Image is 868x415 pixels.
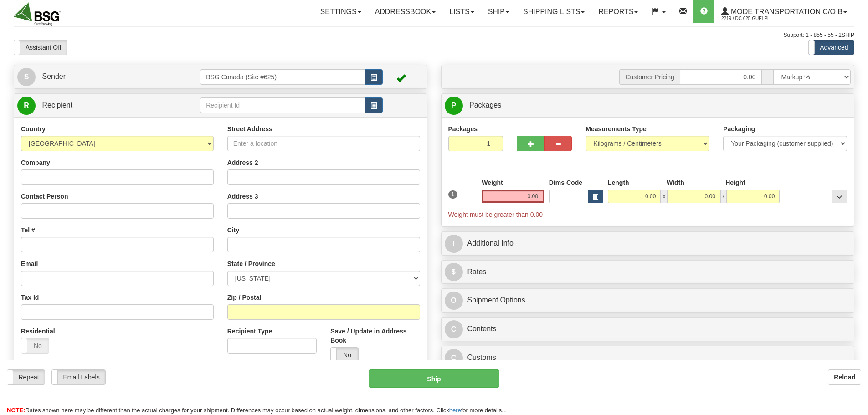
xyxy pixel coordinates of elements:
[721,14,790,23] span: 2219 / DC 625 Guelph
[17,67,200,86] a: S Sender
[52,370,105,384] label: Email Labels
[21,338,49,353] label: No
[7,407,25,414] span: NOTE:
[21,327,55,336] label: Residential
[21,124,46,133] label: Country
[227,327,272,336] label: Recipient Type
[42,72,66,80] span: Sender
[227,124,272,133] label: Street Address
[445,234,851,253] a: IAdditional Info
[445,263,463,281] span: $
[313,0,368,23] a: Settings
[847,161,867,254] iframe: chat widget
[227,225,239,235] label: City
[448,211,543,218] span: Weight must be greater than 0.00
[828,369,861,385] button: Reload
[445,348,851,367] a: CCustoms
[14,2,61,26] img: logo2219.jpg
[725,178,745,187] label: Height
[445,97,463,115] span: P
[714,0,854,23] a: Mode Transportation c/o B 2219 / DC 625 Guelph
[17,97,36,115] span: R
[21,225,35,235] label: Tel #
[21,259,38,268] label: Email
[21,293,39,302] label: Tax Id
[448,124,478,133] label: Packages
[469,101,501,109] span: Packages
[516,0,591,23] a: Shipping lists
[200,69,365,85] input: Sender Id
[445,292,463,310] span: O
[619,69,679,85] span: Customer Pricing
[449,407,461,414] a: here
[331,348,358,362] label: No
[442,0,481,23] a: Lists
[591,0,645,23] a: Reports
[7,370,45,384] label: Repeat
[227,192,258,201] label: Address 3
[227,259,275,268] label: State / Province
[227,136,420,151] input: Enter a location
[21,192,68,201] label: Contact Person
[200,97,365,113] input: Recipient Id
[17,96,180,115] a: R Recipient
[723,124,755,133] label: Packaging
[227,158,258,167] label: Address 2
[832,190,847,203] div: ...
[667,178,684,187] label: Width
[17,68,36,86] span: S
[42,101,72,109] span: Recipient
[809,40,854,55] label: Advanced
[21,158,50,167] label: Company
[834,374,855,381] b: Reload
[14,31,854,39] div: Support: 1 - 855 - 55 - 2SHIP
[445,320,851,338] a: CContents
[549,178,582,187] label: Dims Code
[608,178,629,187] label: Length
[445,263,851,282] a: $Rates
[720,190,727,203] span: x
[445,235,463,253] span: I
[482,178,503,187] label: Weight
[445,291,851,310] a: OShipment Options
[661,190,667,203] span: x
[368,0,443,23] a: Addressbook
[330,327,420,345] label: Save / Update in Address Book
[448,190,458,199] span: 1
[445,96,851,115] a: P Packages
[481,0,516,23] a: Ship
[369,369,499,388] button: Ship
[445,349,463,367] span: C
[445,320,463,338] span: C
[586,124,647,133] label: Measurements Type
[729,8,842,15] span: Mode Transportation c/o B
[227,293,262,302] label: Zip / Postal
[14,40,67,55] label: Assistant Off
